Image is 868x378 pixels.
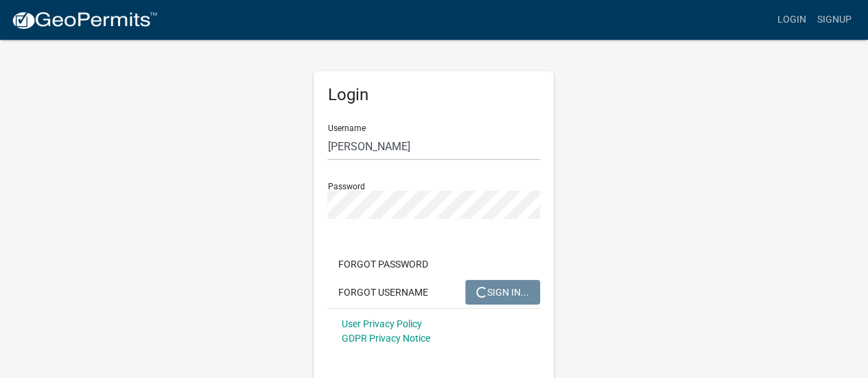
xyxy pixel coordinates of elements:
button: Forgot Password [327,252,439,276]
span: SIGN IN... [476,286,529,297]
button: SIGN IN... [465,280,540,305]
a: Signup [812,7,857,33]
a: User Privacy Policy [341,318,421,329]
a: GDPR Privacy Notice [341,333,430,344]
h5: Login [327,85,540,105]
a: Login [772,7,812,33]
button: Forgot Username [327,280,439,305]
